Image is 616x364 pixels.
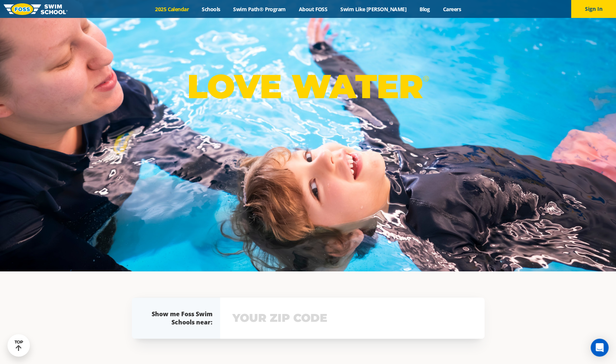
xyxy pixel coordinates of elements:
[227,6,292,13] a: Swim Path® Program
[423,74,429,83] sup: ®
[334,6,413,13] a: Swim Like [PERSON_NAME]
[591,339,609,357] div: Open Intercom Messenger
[436,6,467,13] a: Careers
[147,310,213,326] div: Show me Foss Swim Schools near:
[4,3,68,15] img: FOSS Swim School Logo
[195,6,227,13] a: Schools
[230,307,474,329] input: YOUR ZIP CODE
[413,6,436,13] a: Blog
[292,6,334,13] a: About FOSS
[15,340,23,351] div: TOP
[187,66,429,106] p: LOVE WATER
[149,6,195,13] a: 2025 Calendar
